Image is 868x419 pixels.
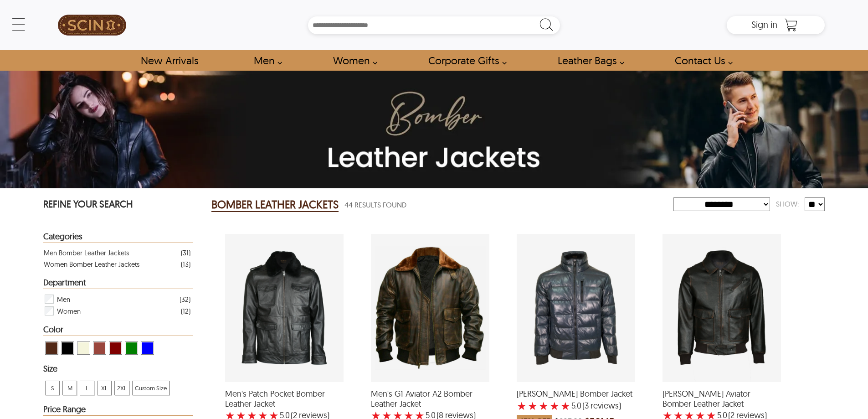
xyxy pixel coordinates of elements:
[43,197,193,212] p: REFINE YOUR SEARCH
[77,341,90,355] div: View Beige Bomber Leather Jackets
[517,401,527,410] label: 1 rating
[45,381,60,395] div: View S Bomber Leather Jackets
[98,381,111,395] span: XL
[43,5,141,46] a: SCIN
[43,278,193,289] div: Heading Filter Bomber Leather Jackets by Department
[589,401,619,410] span: reviews
[43,325,193,336] div: Heading Filter Bomber Leather Jackets by Color
[211,197,339,212] h2: BOMBER LEATHER JACKETS
[58,5,126,46] img: SCIN
[45,341,58,355] div: View Brown ( Brand Color ) Bomber Leather Jackets
[44,293,190,305] div: Filter Men Bomber Leather Jackets
[243,50,287,71] a: shop men's leather jackets
[80,381,94,395] span: L
[663,389,781,409] span: Ethan Aviator Bomber Leather Jacket
[560,401,570,410] label: 5 rating
[43,405,193,416] div: Heading Filter Bomber Leather Jackets by Price Range
[130,50,208,71] a: Shop New Arrivals
[181,259,190,270] div: ( 13 )
[181,247,190,259] div: ( 31 )
[664,50,738,71] a: contact-us
[528,401,538,410] label: 2 rating
[44,305,190,317] div: Filter Women Bomber Leather Jackets
[93,341,106,355] div: View Cognac Bomber Leather Jackets
[44,247,129,259] div: Men Bomber Leather Jackets
[125,341,138,355] div: View Green Bomber Leather Jackets
[582,401,621,410] span: )
[97,381,112,395] div: View XL Bomber Leather Jackets
[63,381,77,395] span: M
[115,381,129,395] span: 2XL
[344,199,406,211] span: 44 Results Found
[180,294,190,305] div: ( 32 )
[225,389,344,409] span: Men's Patch Pocket Bomber Leather Jacket
[571,401,581,410] label: 5.0
[770,196,805,212] div: Show:
[582,401,589,410] span: (3
[43,364,193,375] div: Heading Filter Bomber Leather Jackets by Size
[44,259,190,270] a: Filter Women Bomber Leather Jackets
[62,381,77,395] div: View M Bomber Leather Jackets
[418,50,512,71] a: Shop Leather Corporate Gifts
[751,22,777,29] a: Sign in
[782,18,800,32] a: Shopping Cart
[539,401,549,410] label: 3 rating
[141,341,154,355] div: View Blue Bomber Leather Jackets
[181,305,190,317] div: ( 12 )
[517,389,635,399] span: Henry Puffer Bomber Jacket
[43,232,193,243] div: Heading Filter Bomber Leather Jackets by Categories
[46,381,59,395] span: S
[44,247,190,259] a: Filter Men Bomber Leather Jackets
[57,293,70,305] span: Men
[61,341,74,355] div: View Black Bomber Leather Jackets
[57,305,81,317] span: Women
[211,196,673,214] div: Bomber Leather Jackets 44 Results Found
[323,50,382,71] a: Shop Women Leather Jackets
[547,50,629,71] a: Shop Leather Bags
[114,381,129,395] div: View 2XL Bomber Leather Jackets
[44,259,139,270] div: Women Bomber Leather Jackets
[109,341,122,355] div: View Maroon Bomber Leather Jackets
[80,381,94,395] div: View L Bomber Leather Jackets
[371,389,489,409] span: Men's G1 Aviator A2 Bomber Leather Jacket
[550,401,560,410] label: 4 rating
[132,381,169,395] div: View Custom Size Bomber Leather Jackets
[751,19,777,30] span: Sign in
[133,381,169,395] span: Custom Size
